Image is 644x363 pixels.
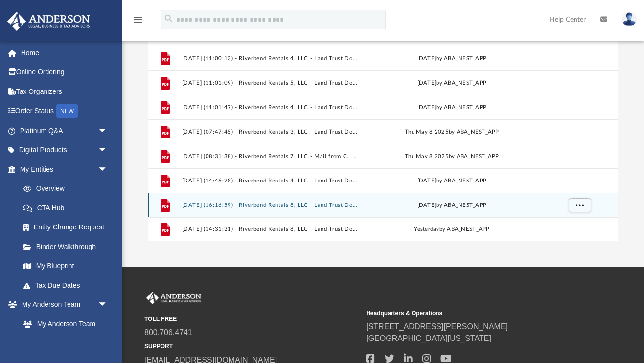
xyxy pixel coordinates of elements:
[622,12,637,26] img: User Pic
[98,159,117,180] span: arrow_drop_down
[364,152,541,161] div: Thu May 8 2025 by ABA_NEST_APP
[148,39,618,242] div: grid
[144,328,192,337] a: 800.706.4741
[364,79,541,88] div: [DATE] by ABA_NEST_APP
[14,256,117,276] a: My Blueprint
[366,309,581,318] small: Headquarters & Operations
[14,218,122,237] a: Entity Change Request
[7,159,122,179] a: My Entitiesarrow_drop_down
[364,128,541,136] div: Thu May 8 2025 by ABA_NEST_APP
[364,201,541,210] div: [DATE] by ABA_NEST_APP
[144,315,359,323] small: TOLL FREE
[569,198,591,213] button: More options
[182,178,359,184] button: [DATE] (14:46:28) - Riverbend Rentals 4, LLC - Land Trust Documents from [PERSON_NAME].pdf
[14,314,113,334] a: My Anderson Team
[364,103,541,112] div: [DATE] by ABA_NEST_APP
[182,227,359,233] button: [DATE] (14:31:31) - Riverbend Rentals 8, LLC - Land Trust Documents from Policy Department.pdf
[98,140,117,160] span: arrow_drop_down
[364,177,541,185] div: [DATE] by ABA_NEST_APP
[366,334,491,342] a: [GEOGRAPHIC_DATA][US_STATE]
[182,153,359,159] button: [DATE] (08:31:38) - Riverbend Rentals 7, LLC - Mail from C. [PERSON_NAME].pdf
[182,202,359,208] button: [DATE] (16:16:59) - Riverbend Rentals 8, LLC - Land Trust Documents from C. [PERSON_NAME].pdf
[144,292,203,304] img: Anderson Advisors Platinum Portal
[14,237,122,256] a: Binder Walkthrough
[7,43,122,63] a: Home
[7,101,122,121] a: Order StatusNEW
[364,225,541,234] div: by ABA_NEST_APP
[414,227,439,232] span: yesterday
[14,275,122,295] a: Tax Due Dates
[98,121,117,141] span: arrow_drop_down
[182,55,359,62] button: [DATE] (11:00:13) - Riverbend Rentals 4, LLC - Land Trust Documents from C. [PERSON_NAME].pdf
[163,13,174,24] i: search
[182,129,359,135] button: [DATE] (07:47:45) - Riverbend Rentals 3, LLC - Land Trust Documents from C. [PERSON_NAME].pdf
[7,295,117,315] a: My Anderson Teamarrow_drop_down
[4,12,93,31] img: Anderson Advisors Platinum Portal
[14,179,122,199] a: Overview
[366,322,508,331] a: [STREET_ADDRESS][PERSON_NAME]
[132,14,144,25] i: menu
[7,140,122,160] a: Digital Productsarrow_drop_down
[364,54,541,63] div: [DATE] by ABA_NEST_APP
[7,63,122,82] a: Online Ordering
[98,295,117,315] span: arrow_drop_down
[182,80,359,86] button: [DATE] (11:01:09) - Riverbend Rentals 5, LLC - Land Trust Documents from C. [PERSON_NAME].pdf
[132,19,144,25] a: menu
[56,104,78,118] div: NEW
[182,104,359,111] button: [DATE] (11:01:47) - Riverbend Rentals 4, LLC - Land Trust Documents from C. [PERSON_NAME].pdf
[7,121,122,140] a: Platinum Q&Aarrow_drop_down
[7,82,122,101] a: Tax Organizers
[14,198,122,218] a: CTA Hub
[144,342,359,351] small: SUPPORT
